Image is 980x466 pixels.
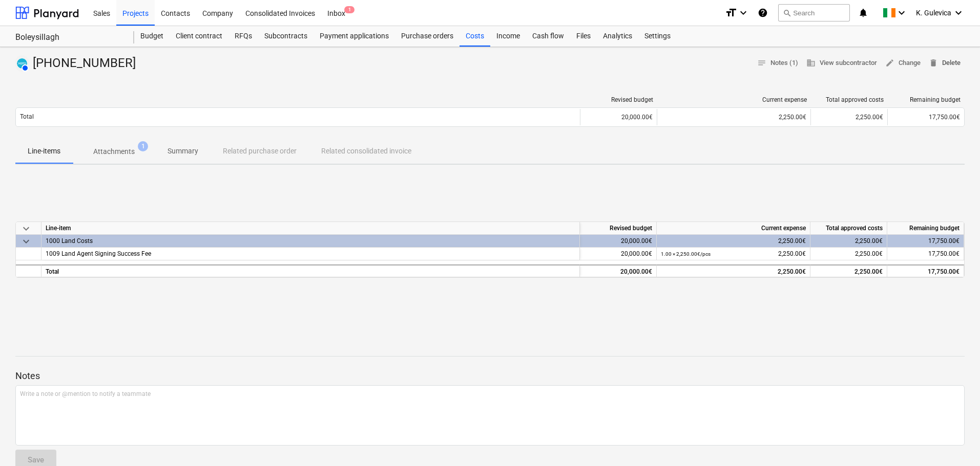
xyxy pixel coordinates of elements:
[887,222,964,235] div: Remaining budget
[580,222,657,235] div: Revised budget
[810,264,887,277] div: 2,250.00€
[490,26,526,47] a: Income
[138,141,148,151] span: 1
[806,57,877,69] span: View subcontractor
[737,7,749,19] i: keyboard_arrow_down
[725,7,737,19] i: format_size
[93,146,135,157] p: Attachments
[757,58,766,68] span: notes
[810,109,887,125] div: 2,250.00€
[597,26,638,47] a: Analytics
[314,26,395,47] a: Payment applications
[580,248,657,260] div: 20,000.00€
[460,26,490,47] a: Costs
[887,264,964,277] div: 17,750.00€
[881,55,925,71] button: Change
[892,96,961,103] div: Remaining budget
[895,7,908,19] i: keyboard_arrow_down
[661,96,807,103] div: Current expense
[815,96,884,103] div: Total approved costs
[20,223,32,235] span: keyboard_arrow_down
[802,55,881,71] button: View subcontractor
[41,222,580,235] div: Line-item
[661,235,806,248] div: 2,250.00€
[916,9,951,17] span: K. Gulevica
[929,57,961,69] span: Delete
[783,9,791,17] span: search
[41,264,580,277] div: Total
[661,114,806,121] div: 2,250.00€
[20,113,34,121] p: Total
[258,26,314,47] a: Subcontracts
[20,235,32,248] span: keyboard_arrow_down
[580,109,657,125] div: 20,000.00€
[395,26,460,47] a: Purchase orders
[15,55,29,72] div: Invoice has been synced with Xero and its status is currently AUTHORISED
[810,235,887,248] div: 2,250.00€
[661,251,711,257] small: 1.00 × 2,250.00€ / pcs
[28,146,60,157] p: Line-items
[855,250,883,257] span: 2,250.00€
[810,222,887,235] div: Total approved costs
[15,370,965,382] p: Notes
[858,7,868,19] i: notifications
[580,264,657,277] div: 20,000.00€
[885,57,921,69] span: Change
[585,96,653,103] div: Revised budget
[580,235,657,248] div: 20,000.00€
[929,417,980,466] iframe: Chat Widget
[46,250,151,257] span: 1009 Land Agent Signing Success Fee
[806,58,816,68] span: business
[928,250,960,257] span: 17,750.00€
[344,6,355,13] span: 1
[526,26,570,47] a: Cash flow
[778,4,850,21] button: Search
[757,57,798,69] span: Notes (1)
[753,55,802,71] button: Notes (1)
[885,58,894,68] span: edit
[17,58,27,69] img: xero.svg
[15,55,140,72] div: [PHONE_NUMBER]
[758,7,768,19] i: Knowledge base
[134,26,170,47] a: Budget
[46,235,575,247] div: 1000 Land Costs
[15,32,122,43] div: Boleysillagh
[929,114,960,121] span: 17,750.00€
[929,58,938,68] span: delete
[168,146,198,157] p: Summary
[638,26,677,47] a: Settings
[170,26,228,47] a: Client contract
[228,26,258,47] a: RFQs
[925,55,965,71] button: Delete
[887,235,964,248] div: 17,750.00€
[952,7,965,19] i: keyboard_arrow_down
[657,222,810,235] div: Current expense
[570,26,597,47] a: Files
[661,248,806,260] div: 2,250.00€
[661,265,806,278] div: 2,250.00€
